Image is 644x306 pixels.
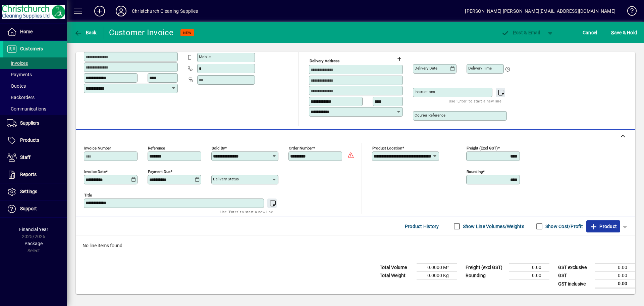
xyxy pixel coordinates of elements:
[7,60,28,66] span: Invoices
[501,30,540,35] span: ost & Email
[148,146,165,150] mat-label: Reference
[462,223,524,230] label: Show Line Volumes/Weights
[467,169,483,174] mat-label: Rounding
[199,54,211,59] mat-label: Mobile
[509,264,549,272] td: 0.00
[611,27,637,38] span: ave & Hold
[3,103,67,115] a: Communications
[289,146,313,150] mat-label: Order number
[586,220,620,232] button: Product
[402,220,442,232] button: Product History
[590,221,617,232] span: Product
[74,30,97,35] span: Back
[3,201,67,217] a: Support
[513,30,516,35] span: P
[183,31,192,35] span: NEW
[3,149,67,166] a: Staff
[595,280,635,288] td: 0.00
[3,69,67,80] a: Payments
[20,155,31,160] span: Staff
[7,83,26,89] span: Quotes
[415,113,445,118] mat-label: Courier Reference
[20,206,37,211] span: Support
[213,177,239,181] mat-label: Delivery status
[3,92,67,103] a: Backorders
[555,272,595,280] td: GST
[3,57,67,69] a: Invoices
[3,24,67,40] a: Home
[498,27,543,39] button: Post & Email
[417,272,457,280] td: 0.0000 Kg
[376,272,417,280] td: Total Weight
[468,66,492,71] mat-label: Delivery time
[595,264,635,272] td: 0.00
[7,106,46,112] span: Communications
[372,146,402,150] mat-label: Product location
[581,27,599,39] button: Cancel
[220,208,273,216] mat-hint: Use 'Enter' to start a new line
[84,193,92,198] mat-label: Title
[3,80,67,92] a: Quotes
[609,27,639,39] button: Save & Hold
[20,46,43,51] span: Customers
[212,146,225,150] mat-label: Sold by
[449,97,501,105] mat-hint: Use 'Enter' to start a new line
[7,95,35,100] span: Backorders
[20,172,37,177] span: Reports
[544,223,583,230] label: Show Cost/Profit
[3,183,67,200] a: Settings
[132,6,198,16] div: Christchurch Cleaning Supplies
[462,272,509,280] td: Rounding
[84,146,111,150] mat-label: Invoice number
[622,1,636,23] a: Knowledge Base
[509,272,549,280] td: 0.00
[109,27,174,38] div: Customer Invoice
[20,120,39,126] span: Suppliers
[20,29,33,34] span: Home
[20,137,39,143] span: Products
[7,72,32,77] span: Payments
[415,89,435,94] mat-label: Instructions
[84,169,106,174] mat-label: Invoice date
[465,6,615,16] div: [PERSON_NAME] [PERSON_NAME][EMAIL_ADDRESS][DOMAIN_NAME]
[611,30,614,35] span: S
[67,27,104,39] app-page-header-button: Back
[110,5,132,17] button: Profile
[3,166,67,183] a: Reports
[405,221,439,232] span: Product History
[19,227,48,232] span: Financial Year
[76,235,635,256] div: No line items found
[467,146,498,150] mat-label: Freight (excl GST)
[376,264,417,272] td: Total Volume
[555,280,595,288] td: GST inclusive
[3,132,67,149] a: Products
[20,189,37,194] span: Settings
[415,66,437,71] mat-label: Delivery date
[24,241,43,246] span: Package
[72,27,98,39] button: Back
[89,5,110,17] button: Add
[394,53,405,64] button: Choose address
[148,169,170,174] mat-label: Payment due
[462,264,509,272] td: Freight (excl GST)
[583,27,597,38] span: Cancel
[3,115,67,132] a: Suppliers
[417,264,457,272] td: 0.0000 M³
[595,272,635,280] td: 0.00
[555,264,595,272] td: GST exclusive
